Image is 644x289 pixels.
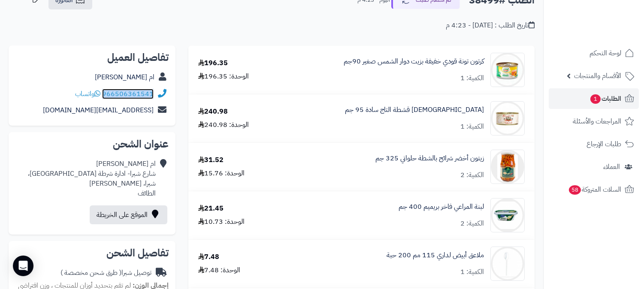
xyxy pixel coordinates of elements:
img: 1673366795-%D8%AA%D9%86%D8%B2%D9%8A%D9%84%20(6)-90x90.jpg [491,101,524,135]
div: تاريخ الطلب : [DATE] - 4:23 م [446,21,535,30]
div: الوحدة: 196.35 [198,72,249,81]
img: 1672857983-%E2%80%8F%D9%84%D9%82%D8%B7%D8%A9%20%D8%A7%D9%84%D8%B4%D8%A7%D8%B4%D8%A9%202023-01-04%... [491,150,524,184]
div: الوحدة: 7.48 [198,265,240,275]
div: توصيل شبرا [60,268,151,278]
a: الموقع على الخريطة [90,205,167,224]
span: السلات المتروكة [568,184,621,196]
a: [EMAIL_ADDRESS][DOMAIN_NAME] [43,105,154,115]
span: الطلبات [590,93,621,105]
h2: تفاصيل الشحن [15,248,169,258]
img: 1665230052-Screenshot%202022-10-08%20145259-90x90.png [491,198,524,232]
a: كرتون تونة قودي خفيفة بزيت دوار الشمس صغير 90جم [344,57,484,66]
img: 1862a3f734f7ce7b11d01d6ee1b8418e9cbd-90x90.jpg [491,247,524,281]
a: المراجعات والأسئلة [549,111,639,132]
a: لبنة المراعي فاخر بريميم 400 جم [399,202,484,212]
a: الطلبات1 [549,88,639,109]
a: ام [PERSON_NAME] [95,72,154,82]
div: Open Intercom Messenger [13,256,33,276]
div: 7.48 [198,252,219,262]
div: الكمية: 2 [460,219,484,229]
div: 21.45 [198,204,224,214]
a: السلات المتروكة58 [549,179,639,200]
span: 58 [569,185,581,195]
span: العملاء [603,161,620,173]
div: 31.52 [198,155,224,165]
span: 1 [590,94,601,104]
img: 1673434828-%D8%AA%D9%86%D8%B2%D9%8A%D9%84%20(20)-90x90.jpg [491,53,524,87]
div: ام [PERSON_NAME] شارع شبرا- ادارة شرطة [GEOGRAPHIC_DATA]، شبرا، [PERSON_NAME] الطائف [28,159,156,198]
span: المراجعات والأسئلة [573,115,621,127]
img: logo-2.png [586,24,636,42]
a: زيتون أخضر شرائح بالشطة حلواني 325 جم [375,154,484,163]
div: الوحدة: 15.76 [198,169,245,178]
div: الوحدة: 10.73 [198,217,245,227]
h2: عنوان الشحن [15,139,169,149]
span: طلبات الإرجاع [587,138,621,150]
div: 196.35 [198,58,228,68]
span: لوحة التحكم [590,47,621,59]
div: الكمية: 1 [460,267,484,277]
a: ملاعق أبيض لداري 115 مم 200 حبة [387,250,484,260]
a: العملاء [549,157,639,177]
a: [DEMOGRAPHIC_DATA] قشطة التاج سادة 95 جم [345,105,484,115]
a: لوحة التحكم [549,43,639,63]
a: واتساب [75,89,100,99]
a: 966506361541 [102,89,154,99]
h2: تفاصيل العميل [15,52,169,63]
div: الكمية: 1 [460,73,484,83]
span: الأقسام والمنتجات [574,70,621,82]
div: الوحدة: 240.98 [198,120,249,130]
div: الكمية: 2 [460,170,484,180]
span: ( طرق شحن مخصصة ) [60,268,121,278]
div: 240.98 [198,107,228,117]
a: طلبات الإرجاع [549,134,639,154]
div: الكمية: 1 [460,122,484,132]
